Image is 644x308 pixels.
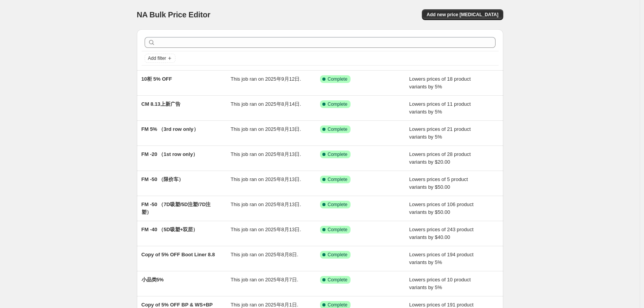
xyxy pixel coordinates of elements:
span: Complete [328,302,347,308]
span: Lowers prices of 10 product variants by 5% [409,277,471,290]
span: This job ran on 2025年8月13日. [231,151,301,157]
span: Complete [328,227,347,233]
span: This job ran on 2025年8月13日. [231,201,301,207]
span: Lowers prices of 21 product variants by 5% [409,126,471,140]
span: Complete [328,76,347,82]
span: This job ran on 2025年8月7日. [231,277,298,283]
span: Complete [328,252,347,258]
span: This job ran on 2025年9月12日. [231,76,301,82]
span: Lowers prices of 5 product variants by $50.00 [409,176,468,190]
span: 小品类5% [142,277,164,283]
span: Complete [328,151,347,157]
span: FM 5% （3rd row only） [142,126,199,132]
span: Lowers prices of 194 product variants by 5% [409,252,474,265]
button: Add filter [145,54,175,63]
span: This job ran on 2025年8月8日. [231,252,298,257]
button: Add new price [MEDICAL_DATA] [422,9,503,20]
span: This job ran on 2025年8月14日. [231,101,301,107]
span: Lowers prices of 28 product variants by $20.00 [409,151,471,165]
span: Complete [328,126,347,132]
span: This job ran on 2025年8月13日. [231,176,301,182]
span: CM 8.13上新广告 [142,101,180,107]
span: Lowers prices of 243 product variants by $40.00 [409,227,474,240]
span: Complete [328,201,347,208]
span: This job ran on 2025年8月13日. [231,227,301,232]
span: Lowers prices of 11 product variants by 5% [409,101,471,115]
span: FM -50 （限价车） [142,176,184,182]
span: NA Bulk Price Editor [137,10,211,19]
span: Lowers prices of 106 product variants by $50.00 [409,201,474,215]
span: FM -20 （1st row only） [142,151,198,157]
span: FM -50 （7D吸塑/5D注塑/7D注塑） [142,201,211,215]
span: Lowers prices of 18 product variants by 5% [409,76,471,90]
span: This job ran on 2025年8月1日. [231,302,298,308]
span: Add new price [MEDICAL_DATA] [427,12,498,18]
span: This job ran on 2025年8月13日. [231,126,301,132]
span: Add filter [148,55,166,61]
span: Complete [328,277,347,283]
span: Copy of 5% OFF Boot Liner 8.8 [142,252,215,257]
span: FM -40 （5D吸塑+双层） [142,227,198,232]
span: 10柜 5% OFF [142,76,172,82]
span: Complete [328,176,347,183]
span: Complete [328,101,347,107]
